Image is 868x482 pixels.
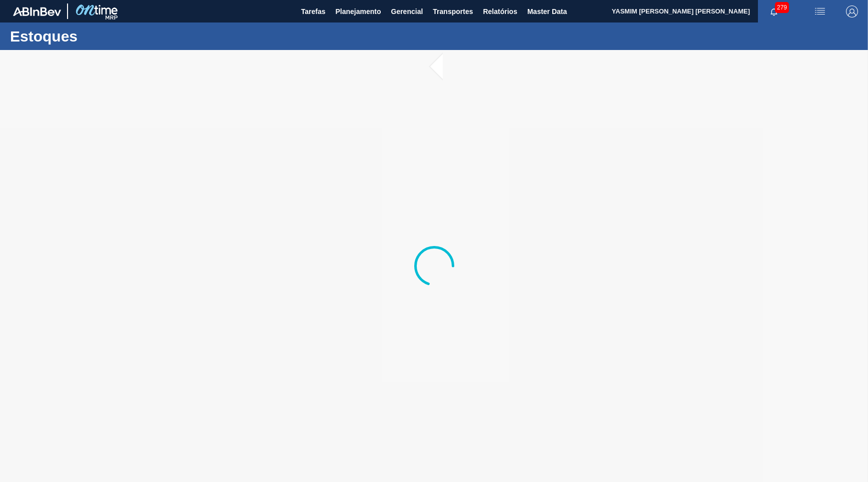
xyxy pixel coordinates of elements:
span: Tarefas [301,5,326,17]
span: Gerencial [391,5,423,17]
h1: Estoques [10,30,188,42]
span: Transportes [433,5,473,17]
span: Planejamento [335,5,381,17]
img: TNhmsLtSVTkK8tSr43FrP2fwEKptu5GPRR3wAAAABJRU5ErkJggg== [13,7,61,16]
img: userActions [814,5,826,17]
span: 279 [775,2,789,13]
span: Relatórios [483,5,517,17]
button: Notificações [758,4,790,18]
span: Master Data [527,5,567,17]
img: Logout [846,5,858,17]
